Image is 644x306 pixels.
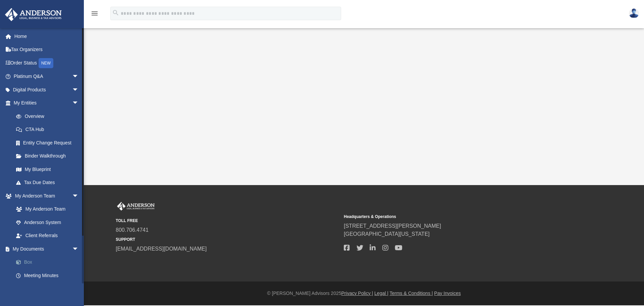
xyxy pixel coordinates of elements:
[344,231,430,237] a: [GEOGRAPHIC_DATA][US_STATE]
[434,291,461,296] a: Pay Invoices
[5,242,89,256] a: My Documentsarrow_drop_down
[72,189,86,203] span: arrow_drop_down
[9,149,89,163] a: Binder Walkthrough
[341,291,373,296] a: Privacy Policy |
[72,70,86,84] span: arrow_drop_down
[344,223,441,229] a: [STREET_ADDRESS][PERSON_NAME]
[116,227,149,233] a: 800.706.4741
[9,216,86,229] a: Anderson System
[91,13,99,17] a: menu
[9,256,89,269] a: Box
[374,291,388,296] a: Legal |
[5,70,89,83] a: Platinum Q&Aarrow_drop_down
[390,291,433,296] a: Terms & Conditions |
[39,58,53,68] div: NEW
[9,123,89,136] a: CTA Hub
[9,282,86,296] a: Forms Library
[72,96,86,110] span: arrow_drop_down
[9,163,86,176] a: My Blueprint
[116,246,207,252] a: [EMAIL_ADDRESS][DOMAIN_NAME]
[72,242,86,256] span: arrow_drop_down
[9,269,89,282] a: Meeting Minutes
[5,96,89,110] a: My Entitiesarrow_drop_down
[5,43,89,56] a: Tax Organizers
[9,229,86,243] a: Client Referrals
[5,30,89,43] a: Home
[3,8,64,21] img: Anderson Advisors Platinum Portal
[9,176,89,189] a: Tax Due Dates
[116,236,339,243] small: SUPPORT
[112,9,119,16] i: search
[5,56,89,70] a: Order StatusNEW
[116,218,339,224] small: TOLL FREE
[9,203,82,216] a: My Anderson Team
[5,83,89,96] a: Digital Productsarrow_drop_down
[72,83,86,97] span: arrow_drop_down
[9,110,89,123] a: Overview
[84,290,644,297] div: © [PERSON_NAME] Advisors 2025
[91,9,99,17] i: menu
[5,189,86,203] a: My Anderson Teamarrow_drop_down
[9,136,89,149] a: Entity Change Request
[629,8,639,18] img: User Pic
[344,214,567,220] small: Headquarters & Operations
[116,202,156,211] img: Anderson Advisors Platinum Portal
